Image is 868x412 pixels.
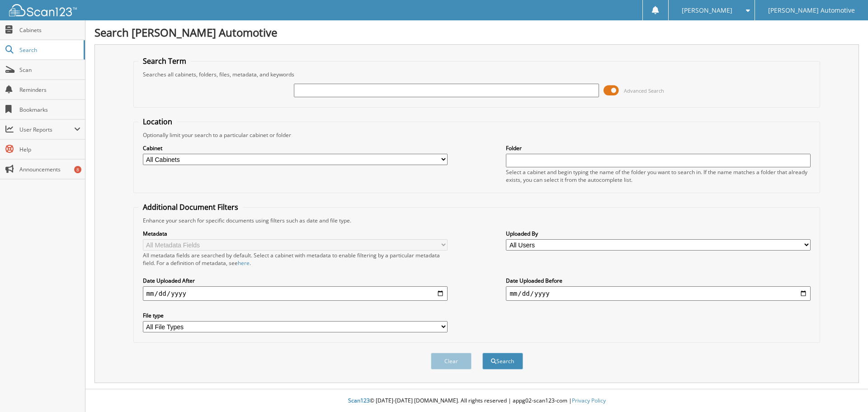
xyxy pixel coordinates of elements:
div: Select a cabinet and begin typing the name of the folder you want to search in. If the name match... [506,168,811,184]
span: Reminders [19,86,80,94]
div: 8 [74,166,81,173]
input: end [506,286,811,301]
label: Folder [506,144,811,152]
h1: Search [PERSON_NAME] Automotive [94,25,859,40]
span: Advanced Search [624,87,664,94]
label: Cabinet [143,144,448,152]
span: Scan123 [348,397,370,404]
span: Announcements [19,166,80,173]
img: scan123-logo-white.svg [9,4,77,16]
a: here [238,259,250,267]
legend: Location [138,117,177,127]
button: Clear [431,353,472,369]
span: [PERSON_NAME] Automotive [768,8,855,13]
legend: Additional Document Filters [138,202,243,212]
label: File type [143,312,448,319]
input: start [143,286,448,301]
span: Help [19,146,80,153]
legend: Search Term [138,56,191,66]
label: Date Uploaded After [143,277,448,284]
button: Search [482,353,523,369]
label: Metadata [143,230,448,237]
div: Optionally limit your search to a particular cabinet or folder [138,131,816,139]
div: © [DATE]-[DATE] [DOMAIN_NAME]. All rights reserved | appg02-scan123-com | [85,390,868,412]
span: Bookmarks [19,106,80,114]
span: Cabinets [19,26,80,34]
div: All metadata fields are searched by default. Select a cabinet with metadata to enable filtering b... [143,251,448,267]
span: User Reports [19,126,74,133]
span: Scan [19,66,80,74]
div: Enhance your search for specific documents using filters such as date and file type. [138,217,816,224]
div: Searches all cabinets, folders, files, metadata, and keywords [138,71,816,78]
span: Search [19,46,79,54]
a: Privacy Policy [572,397,606,404]
label: Uploaded By [506,230,811,237]
label: Date Uploaded Before [506,277,811,284]
span: [PERSON_NAME] [682,8,732,13]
